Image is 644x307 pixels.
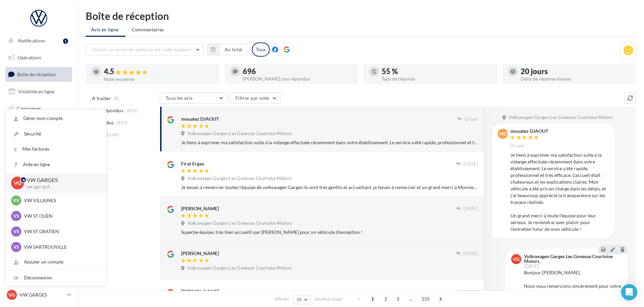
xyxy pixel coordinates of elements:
[27,184,95,190] p: vw-gar-gvf
[18,89,54,94] span: Visibilité en ligne
[187,176,292,182] span: Volkswagen Garges Les Gonesse Courtoise Motors
[4,67,74,82] a: Boîte de réception
[187,265,292,271] span: Volkswagen Garges Les Gonesse Courtoise Motors
[621,284,637,300] div: Open Intercom Messenger
[13,197,20,204] span: VV
[24,244,98,250] p: VW SARTROUVILLE
[6,142,106,157] a: Mes factures
[314,296,342,302] span: résultats/page
[13,213,19,219] span: VS
[524,254,621,264] div: Volkswagen Garges Les Gonesse Courtoise Motors
[463,251,478,257] span: [DATE]
[92,95,111,102] span: A traiter
[230,92,281,104] button: Filtrer par note
[463,161,478,167] span: [DATE]
[499,130,507,137] span: mD
[243,68,353,75] div: 696
[521,76,631,81] div: Délai de réponse moyen
[4,51,74,65] a: Opérations
[181,229,478,236] div: Superbe équipe, très bien accueilli par [PERSON_NAME] pour un véhicule d’exception !
[181,116,219,122] div: mouatez DJAOUT
[91,47,191,52] span: Choisir un point de vente ou un code magasin
[510,143,524,149] span: 03 juin
[160,92,227,104] button: Tous les avis
[5,288,72,301] a: VG VW GARGES
[510,129,548,133] div: mouatez DJAOUT
[252,42,270,57] div: Tous
[382,76,492,81] div: Taux de réponse
[166,95,193,101] span: Tous les avis
[27,176,95,184] p: VW GARGES
[513,256,520,263] span: VG
[13,244,19,250] span: VS
[510,152,609,233] div: Je tiens à exprimer ma satisfaction suite à la vidange effectuée récemment dans votre établisseme...
[18,55,41,60] span: Opérations
[274,296,290,302] span: Afficher
[6,126,106,142] a: Sécurité
[6,270,106,285] div: Déconnexion
[14,179,22,187] span: VG
[219,44,248,55] button: Au total
[181,139,478,146] div: Je tiens à exprimer ma satisfaction suite à la vidange effectuée récemment dans votre établisseme...
[132,26,164,33] span: Commentaires
[92,107,123,114] span: Non répondus
[4,191,74,211] a: Campagnes DataOnDemand
[524,264,539,269] span: [DATE]
[380,294,391,304] span: 2
[181,250,219,257] div: [PERSON_NAME]
[104,68,214,75] div: 4.5
[293,295,311,304] button: 10
[6,157,106,172] a: Aide en ligne
[463,289,478,295] span: [DATE]
[4,168,74,188] a: PLV et print personnalisable
[463,206,478,212] span: [DATE]
[181,184,478,191] div: Je tenais à remercier toutes l'équipe de volkswagen Garges ils sont très gentils et accueillant, ...
[4,152,74,166] a: Calendrier
[187,220,292,226] span: Volkswagen Garges Les Gonesse Courtoise Motors
[187,131,292,137] span: Volkswagen Garges Les Gonesse Courtoise Motors
[207,44,248,55] button: Au total
[367,294,378,304] span: 1
[126,108,138,113] span: (696)
[8,291,15,298] span: VG
[17,71,56,77] span: Boîte de réception
[296,297,302,302] span: 10
[4,34,71,48] button: Notifications 1
[17,105,41,111] span: Campagnes
[243,76,353,81] div: [PERSON_NAME] non répondus
[406,294,416,304] span: ...
[181,288,219,295] div: [PERSON_NAME]
[509,115,613,121] span: Volkswagen Garges Les Gonesse Courtoise Motors
[4,118,74,132] a: Contacts
[116,120,128,125] span: (853)
[4,85,74,99] a: Visibilité en ligne
[104,77,214,82] div: Note moyenne
[464,116,478,122] span: 03 juin
[419,294,433,304] span: 155
[6,111,106,126] a: Gérer mon compte
[24,197,98,204] p: VW VILLAINES
[86,44,204,55] button: Choisir un point de vente ou un code magasin
[24,213,98,219] p: VW ST OUEN
[4,135,74,149] a: Médiathèque
[382,68,492,75] div: 55 %
[392,294,403,304] span: 3
[24,228,98,235] p: VW ST GRATIEN
[521,68,631,75] div: 20 jours
[86,11,636,21] div: Boîte de réception
[181,160,204,167] div: Firat Ergan
[181,205,219,212] div: [PERSON_NAME]
[20,291,64,298] p: VW GARGES
[4,101,74,116] a: Campagnes
[18,38,45,43] span: Notifications
[13,228,19,235] span: VS
[114,96,119,101] span: (0)
[6,254,106,270] div: Ajouter un compte
[63,38,68,44] div: 1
